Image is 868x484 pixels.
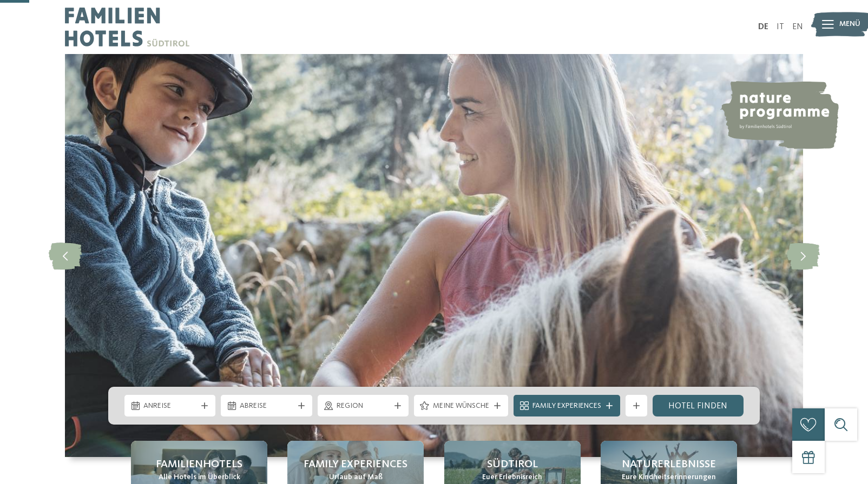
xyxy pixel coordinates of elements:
[622,472,716,483] span: Eure Kindheitserinnerungen
[777,23,784,31] a: IT
[159,472,240,483] span: Alle Hotels im Überblick
[720,81,839,149] img: nature programme by Familienhotels Südtirol
[143,401,196,412] span: Anreise
[487,457,538,472] span: Südtirol
[758,23,768,31] a: DE
[65,54,803,457] img: Familienhotels Südtirol: The happy family places
[329,472,383,483] span: Urlaub auf Maß
[653,395,744,416] a: Hotel finden
[839,19,860,30] span: Menü
[304,457,407,472] span: Family Experiences
[156,457,242,472] span: Familienhotels
[240,401,293,412] span: Abreise
[532,401,601,412] span: Family Experiences
[792,23,803,31] a: EN
[337,401,390,412] span: Region
[433,401,489,412] span: Meine Wünsche
[482,472,542,483] span: Euer Erlebnisreich
[622,457,716,472] span: Naturerlebnisse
